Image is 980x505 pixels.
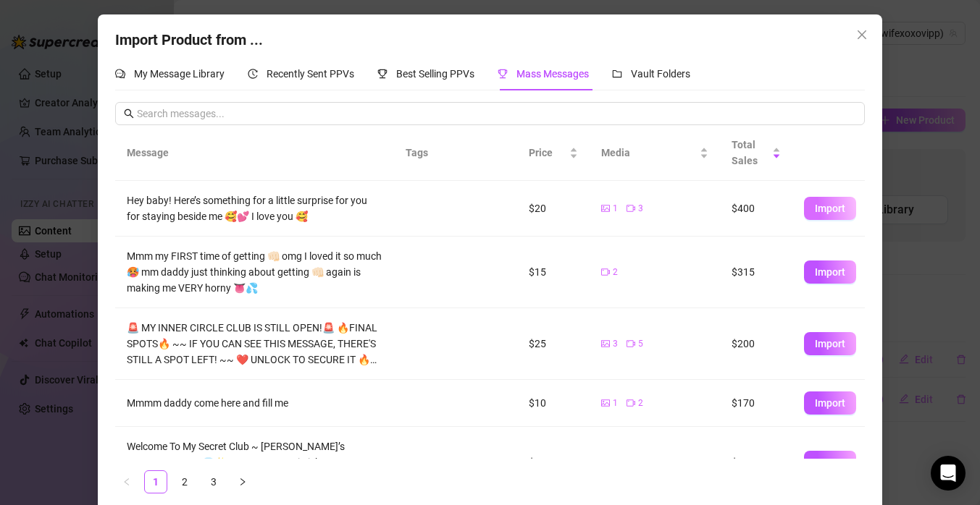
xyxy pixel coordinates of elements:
td: $162 [720,427,792,498]
span: comment [115,69,125,79]
div: Welcome To My Secret Club ~ [PERSON_NAME]’s DIAMOND CLUB 💎✨ PSSSSTTTTT... i pick YOU! yes babyyyy... [127,438,382,486]
li: 2 [173,470,196,493]
th: Price [517,125,590,181]
td: $170 [720,380,792,427]
span: 1 [613,202,618,216]
span: video-camera [627,458,635,467]
button: Import [804,260,856,284]
td: $20 [517,181,590,237]
button: Import [804,451,856,474]
span: Import Product from ... [115,31,263,48]
span: 1 [613,396,618,410]
td: $315 [720,237,792,308]
div: 🚨 MY INNER CIRCLE CLUB IS STILL OPEN!🚨 🔥FINAL SPOTS🔥 ~~ IF YOU CAN SEE THIS MESSAGE, THERE'S STIL... [127,320,382,368]
li: 3 [202,470,225,493]
span: 2 [638,456,643,470]
th: Media [590,125,720,181]
th: Message [115,125,393,181]
span: Vault Folders [631,68,690,80]
span: Best Selling PPVs [396,68,474,80]
span: video-camera [627,339,635,348]
span: Import [815,203,845,214]
span: right [238,478,247,486]
span: Mass Messages [516,68,589,80]
a: 2 [174,471,196,493]
td: $400 [720,181,792,237]
button: Import [804,332,856,355]
span: picture [601,204,610,213]
td: $10 [517,380,590,427]
span: 5 [638,337,643,351]
span: video-camera [627,399,635,407]
td: $200 [720,308,792,380]
span: Total Sales [732,137,769,169]
span: Close [850,29,874,41]
span: trophy [377,69,388,79]
td: $9 [517,427,590,498]
button: Import [804,391,856,415]
div: Hey baby! Here’s something for a little surprise for you for staying beside me 🥰💕 I love you 🥰 [127,192,382,224]
div: Open Intercom Messenger [931,456,966,491]
span: My Message Library [134,68,225,80]
span: picture [601,458,610,467]
li: Next Page [231,470,254,493]
span: history [248,69,258,79]
button: right [231,470,254,493]
span: left [122,478,131,486]
th: Total Sales [720,125,792,181]
span: Media [601,145,697,161]
span: picture [601,399,610,407]
span: 3 [638,202,643,216]
span: search [124,109,134,119]
td: $25 [517,308,590,380]
li: Previous Page [115,470,138,493]
button: left [115,470,138,493]
button: Close [850,23,874,46]
td: $15 [517,237,590,308]
button: Import [804,197,856,220]
span: Import [815,397,845,409]
span: Import [815,457,845,468]
input: Search messages... [137,106,855,122]
div: Mmmm daddy come here and fill me [127,395,382,411]
a: 1 [145,471,167,493]
li: 1 [144,470,167,493]
span: video-camera [627,204,635,213]
div: Mmm my FIRST time of getting 👊🏻 omg I loved it so much 🥵 mm daddy just thinking about getting 👊🏻 ... [127,248,382,296]
span: 2 [613,266,618,279]
th: Tags [394,125,481,181]
span: picture [601,339,610,348]
span: Import [815,266,845,278]
a: 3 [203,471,225,493]
span: video-camera [601,268,610,276]
span: Price [529,145,566,161]
span: Import [815,338,845,349]
span: trophy [498,69,508,79]
span: Recently Sent PPVs [267,68,354,80]
span: 2 [638,396,643,410]
span: 3 [613,337,618,351]
span: folder [612,69,622,79]
span: close [856,29,868,41]
span: 2 [613,456,618,470]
